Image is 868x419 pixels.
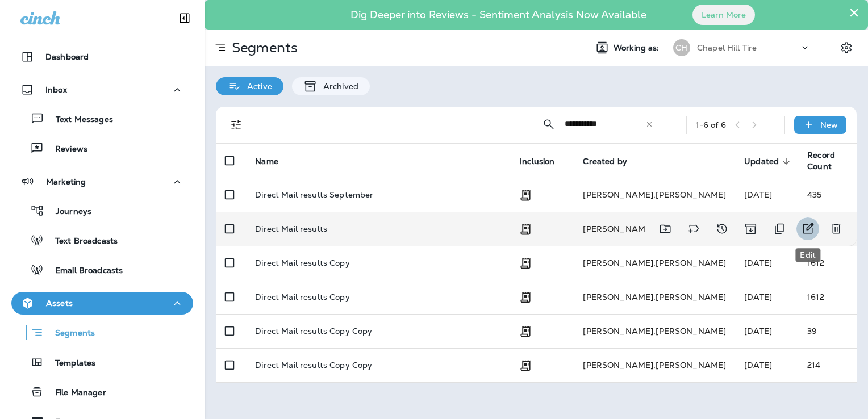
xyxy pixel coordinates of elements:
[520,359,531,370] span: Transaction
[520,157,554,166] span: Inclusion
[44,115,113,125] p: Text Messages
[44,266,123,276] p: Email Broadcasts
[11,228,193,252] button: Text Broadcasts
[798,246,857,280] td: 1612
[169,7,201,30] button: Collapse Sidebar
[46,299,73,308] p: Assets
[44,388,106,399] p: File Manager
[673,39,690,56] div: CH
[11,107,193,131] button: Text Messages
[583,156,641,166] span: Created by
[44,236,118,247] p: Text Broadcasts
[227,39,298,56] p: Segments
[574,314,735,348] td: [PERSON_NAME] , [PERSON_NAME]
[255,326,372,336] p: Direct Mail results Copy Copy
[46,177,86,186] p: Marketing
[45,85,67,94] p: Inbox
[44,144,87,155] p: Reviews
[744,156,794,166] span: Updated
[520,257,531,267] span: Transaction
[574,246,735,280] td: [PERSON_NAME] , [PERSON_NAME]
[318,13,679,16] p: Dig Deeper into Reviews - Sentiment Analysis Now Available
[520,325,531,336] span: Transaction
[11,350,193,374] button: Templates
[795,248,820,262] div: Edit
[768,217,791,240] button: Duplicate Segment
[735,280,798,314] td: [DATE]
[735,246,798,280] td: [DATE]
[11,45,193,68] button: Dashboard
[45,52,89,61] p: Dashboard
[654,217,677,240] button: Move to folder
[825,217,848,240] button: Delete
[798,280,857,314] td: 1612
[11,78,193,101] button: Inbox
[711,217,733,240] button: View Changelog
[798,178,857,212] td: 435
[807,150,835,171] span: Record Count
[520,156,569,166] span: Inclusion
[696,120,726,129] div: 1 - 6 of 6
[44,358,95,369] p: Templates
[255,224,327,233] p: Direct Mail results
[11,199,193,223] button: Journeys
[520,291,531,301] span: Transaction
[744,157,779,166] span: Updated
[583,157,627,166] span: Created by
[697,43,757,52] p: Chapel Hill Tire
[735,178,798,212] td: [DATE]
[225,114,248,136] button: Filters
[255,190,373,199] p: Direct Mail results September
[255,258,349,267] p: Direct Mail results Copy
[574,212,735,246] td: [PERSON_NAME] , [PERSON_NAME]
[44,328,95,340] p: Segments
[798,314,857,348] td: 39
[318,82,358,91] p: Archived
[574,280,735,314] td: [PERSON_NAME] , [PERSON_NAME]
[574,178,735,212] td: [PERSON_NAME] , [PERSON_NAME]
[537,113,560,136] button: Collapse Search
[255,361,372,370] p: Direct Mail results Copy Copy
[11,292,193,315] button: Assets
[255,157,278,166] span: Name
[241,82,272,91] p: Active
[44,207,91,217] p: Journeys
[11,258,193,282] button: Email Broadcasts
[574,348,735,382] td: [PERSON_NAME] , [PERSON_NAME]
[692,5,755,25] button: Learn More
[11,380,193,404] button: File Manager
[739,217,762,240] button: Archive
[11,170,193,193] button: Marketing
[255,156,293,166] span: Name
[614,43,662,53] span: Working as:
[11,320,193,345] button: Segments
[520,189,531,199] span: Transaction
[255,292,349,301] p: Direct Mail results Copy
[11,136,193,160] button: Reviews
[849,3,859,22] button: Close
[796,217,819,240] button: Edit
[836,37,857,58] button: Settings
[682,217,705,240] button: Add tags
[520,223,531,233] span: Transaction
[820,120,838,129] p: New
[735,348,798,382] td: [DATE]
[798,348,857,382] td: 214
[735,314,798,348] td: [DATE]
